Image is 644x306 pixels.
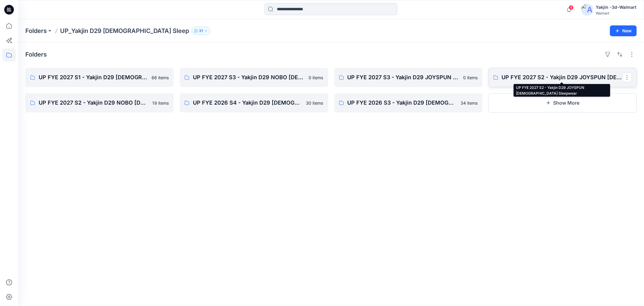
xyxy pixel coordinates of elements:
a: UP FYE 2027 S3 - Yakjin D29 JOYSPUN [DEMOGRAPHIC_DATA] Sleepwear0 items [334,68,482,87]
a: UP FYE 2026 S3 - Yakjin D29 [DEMOGRAPHIC_DATA] Sleepwear34 items [334,93,482,112]
div: Walmart [596,11,636,15]
a: UP FYE 2027 S1 - Yakjin D29 [DEMOGRAPHIC_DATA] Sleepwear66 items [25,68,174,87]
p: 66 items [152,74,169,81]
p: 0 items [309,74,323,81]
p: UP FYE 2027 S1 - Yakjin D29 [DEMOGRAPHIC_DATA] Sleepwear [39,73,148,82]
button: New [610,25,637,36]
img: avatar [581,4,593,16]
p: 0 items [463,74,478,81]
a: Folders [25,27,47,35]
p: 34 items [460,100,478,106]
p: 30 items [306,100,323,106]
p: UP FYE 2027 S3 - Yakjin D29 NOBO [DEMOGRAPHIC_DATA] Sleepwear [193,73,305,82]
button: Show More [489,93,637,112]
p: UP FYE 2027 S2 - Yakjin D29 NOBO [DEMOGRAPHIC_DATA] Sleepwear [39,99,149,107]
p: 31 [199,28,203,34]
p: UP FYE 2026 S4 - Yakjin D29 [DEMOGRAPHIC_DATA] Sleepwear [193,99,302,107]
div: Yakjin -3d-Walmart [596,4,636,11]
p: UP_Yakjin D29 [DEMOGRAPHIC_DATA] Sleep [60,27,189,35]
span: 4 [569,5,574,10]
p: UP FYE 2027 S3 - Yakjin D29 JOYSPUN [DEMOGRAPHIC_DATA] Sleepwear [348,73,460,82]
a: UP FYE 2027 S2 - Yakjin D29 NOBO [DEMOGRAPHIC_DATA] Sleepwear19 items [25,93,174,112]
a: UP FYE 2027 S2 - Yakjin D29 JOYSPUN [DEMOGRAPHIC_DATA] Sleepwear [489,68,637,87]
a: UP FYE 2027 S3 - Yakjin D29 NOBO [DEMOGRAPHIC_DATA] Sleepwear0 items [180,68,328,87]
h4: Folders [25,51,47,58]
p: UP FYE 2026 S3 - Yakjin D29 [DEMOGRAPHIC_DATA] Sleepwear [348,99,457,107]
p: 19 items [152,100,169,106]
p: UP FYE 2027 S2 - Yakjin D29 JOYSPUN [DEMOGRAPHIC_DATA] Sleepwear [502,73,622,82]
button: 31 [191,27,210,35]
a: UP FYE 2026 S4 - Yakjin D29 [DEMOGRAPHIC_DATA] Sleepwear30 items [180,93,328,112]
